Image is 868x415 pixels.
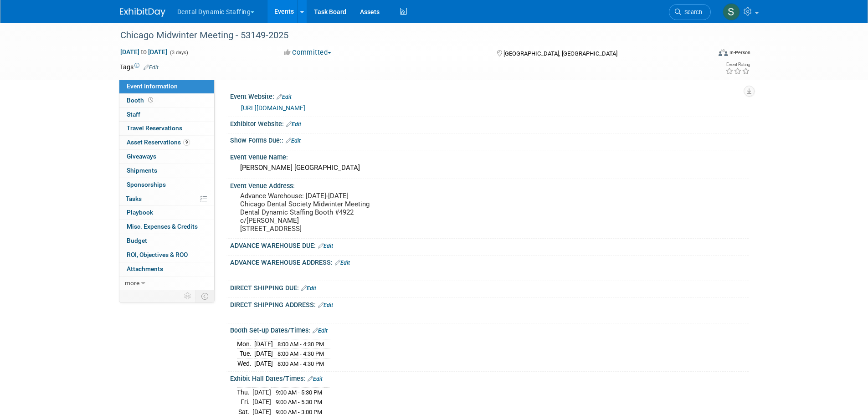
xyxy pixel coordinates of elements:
[125,279,139,287] span: more
[230,281,749,293] div: DIRECT SHIPPING DUE:
[127,97,155,104] span: Booth
[237,397,252,407] td: Fri.
[126,195,142,202] span: Tasks
[169,50,188,56] span: (3 days)
[180,290,196,302] td: Personalize Event Tab Strip
[230,150,749,162] div: Event Venue Name:
[729,49,750,56] div: In-Person
[230,372,749,384] div: Exhibit Hall Dates/Times:
[146,97,155,103] span: Booth not reserved yet
[254,349,273,359] td: [DATE]
[277,341,324,348] span: 8:00 AM - 4:30 PM
[127,124,182,132] span: Travel Reservations
[681,9,702,15] span: Search
[241,104,305,112] a: [URL][DOMAIN_NAME]
[120,62,159,72] td: Tags
[119,206,214,220] a: Playbook
[127,209,153,216] span: Playbook
[127,167,157,174] span: Shipments
[230,323,749,335] div: Booth Set-up Dates/Times:
[119,234,214,248] a: Budget
[719,49,728,56] img: Format-Inperson.png
[139,48,148,56] span: to
[127,237,147,244] span: Budget
[127,111,140,118] span: Staff
[237,339,254,349] td: Mon.
[127,82,178,90] span: Event Information
[240,192,436,233] pre: Advance Warehouse: [DATE]-[DATE] Chicago Dental Society Midwinter Meeting Dental Dynamic Staffing...
[144,64,159,71] a: Edit
[276,399,322,405] span: 9:00 AM - 5:30 PM
[277,94,292,100] a: Edit
[277,350,324,357] span: 8:00 AM - 4:30 PM
[119,248,214,262] a: ROI, Objectives & ROO
[119,122,214,135] a: Travel Reservations
[127,251,188,258] span: ROI, Objectives & ROO
[725,62,750,67] div: Event Rating
[119,108,214,122] a: Staff
[127,265,163,272] span: Attachments
[230,239,749,251] div: ADVANCE WAREHOUSE DUE:
[230,133,749,145] div: Show Forms Due::
[117,27,697,44] div: Chicago Midwinter Meeting - 53149-2025
[237,161,742,175] div: [PERSON_NAME] [GEOGRAPHIC_DATA]
[237,387,252,397] td: Thu.
[318,243,333,249] a: Edit
[657,47,751,61] div: Event Format
[127,181,166,188] span: Sponsorships
[120,48,168,56] span: [DATE] [DATE]
[318,302,333,308] a: Edit
[119,80,214,93] a: Event Information
[237,359,254,368] td: Wed.
[119,150,214,164] a: Giveaways
[119,136,214,149] a: Asset Reservations9
[252,387,271,397] td: [DATE]
[308,376,323,382] a: Edit
[254,359,273,368] td: [DATE]
[301,285,316,292] a: Edit
[119,94,214,108] a: Booth
[127,153,156,160] span: Giveaways
[237,349,254,359] td: Tue.
[252,397,271,407] td: [DATE]
[195,290,214,302] td: Toggle Event Tabs
[119,178,214,192] a: Sponsorships
[281,48,335,57] button: Committed
[335,260,350,266] a: Edit
[230,179,749,190] div: Event Venue Address:
[127,138,190,146] span: Asset Reservations
[119,220,214,234] a: Misc. Expenses & Credits
[230,117,749,129] div: Exhibitor Website:
[119,192,214,206] a: Tasks
[120,8,165,17] img: ExhibitDay
[230,298,749,310] div: DIRECT SHIPPING ADDRESS:
[723,3,740,20] img: Sam Murphy
[119,262,214,276] a: Attachments
[230,90,749,102] div: Event Website:
[119,277,214,290] a: more
[183,139,190,146] span: 9
[277,360,324,367] span: 8:00 AM - 4:30 PM
[276,389,322,396] span: 9:00 AM - 5:30 PM
[669,4,711,20] a: Search
[286,138,301,144] a: Edit
[254,339,273,349] td: [DATE]
[286,121,301,128] a: Edit
[313,328,328,334] a: Edit
[230,256,749,267] div: ADVANCE WAREHOUSE ADDRESS:
[127,223,198,230] span: Misc. Expenses & Credits
[119,164,214,178] a: Shipments
[503,50,617,57] span: [GEOGRAPHIC_DATA], [GEOGRAPHIC_DATA]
